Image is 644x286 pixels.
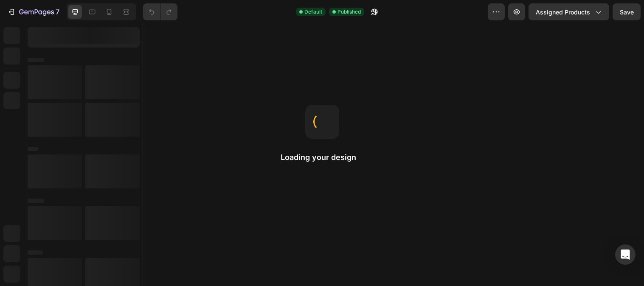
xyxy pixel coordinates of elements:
[304,8,322,16] span: Default
[536,8,590,17] span: Assigned Products
[281,152,364,163] h2: Loading your design
[56,7,59,17] p: 7
[613,3,641,20] button: Save
[529,3,609,20] button: Assigned Products
[143,3,177,20] div: Undo/Redo
[337,8,361,16] span: Published
[620,8,634,16] span: Save
[615,244,636,265] div: Open Intercom Messenger
[3,3,63,20] button: 7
